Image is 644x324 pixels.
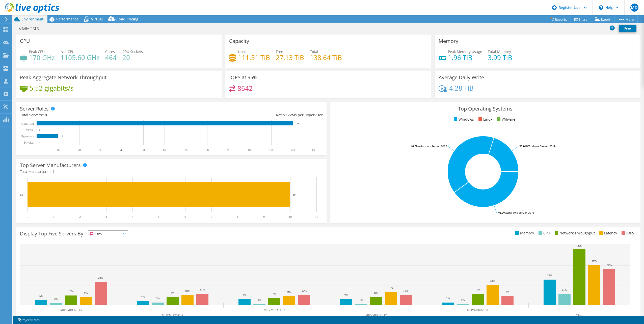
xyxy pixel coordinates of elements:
[27,215,28,219] text: 0
[171,112,323,118] div: Ratio: VMs per Hypervisor
[419,144,447,148] tspan: Windows Server 2022
[248,148,252,152] text: 100
[439,38,458,44] h3: Memory
[576,313,583,317] text: Other
[243,293,247,296] text: 6%
[88,231,128,237] span: IOPS
[446,297,450,300] text: 2%
[20,169,323,174] h4: Total Manufacturers:
[171,291,175,294] text: 8%
[68,290,73,293] text: 10%
[264,308,285,312] text: MHVMHOST-18
[477,117,492,122] li: Linux
[310,49,318,54] span: Total
[84,291,88,294] text: 8%
[229,38,249,44] h3: Capacity
[227,148,230,152] text: 90
[452,117,474,122] li: Windows
[614,15,638,23] a: More
[184,215,186,219] text: 6
[295,122,299,125] text: 120
[269,148,274,152] text: 110
[238,49,247,54] span: Used
[571,15,591,23] a: Share
[577,244,582,247] text: 56%
[238,55,270,60] h4: 111.51 TiB
[79,215,81,219] text: 2
[506,290,509,293] text: 9%
[20,75,106,80] h3: Peak Aggregate Network Throughput
[184,148,187,152] text: 70
[105,215,107,219] text: 3
[439,75,484,80] h3: Average Daily Write
[496,117,515,122] li: VMware
[488,49,511,54] span: Total Memory
[519,144,527,148] tspan: 20.0%
[498,211,506,214] tspan: 40.0%
[122,55,143,60] h4: 20
[607,263,612,266] text: 36%
[120,148,123,152] text: 40
[61,49,74,54] span: Net CPU
[99,148,102,152] text: 30
[14,317,43,323] a: Project Notes
[273,292,276,295] text: 7%
[619,25,636,32] a: Print
[490,279,495,282] text: 20%
[365,313,387,317] text: MHVMHOST-17
[620,230,634,236] li: IOPS
[359,298,363,301] text: 1%
[122,49,143,54] span: CPU Sockets
[411,144,419,148] tspan: 40.0%
[98,276,103,279] text: 23%
[39,129,40,131] text: 0
[20,193,25,197] text: Dell
[21,122,34,125] text: Guest VM
[61,135,63,138] text: 10
[39,294,43,297] text: 5%
[237,215,238,219] text: 8
[29,55,55,60] h4: 170 GHz
[24,141,34,144] text: Physical
[591,15,614,23] a: Export
[334,106,637,112] h3: Top Operating Systems
[461,298,465,301] text: 1%
[344,293,348,296] text: 6%
[599,5,603,10] svg: \n
[592,259,597,262] text: 40%
[132,215,133,219] text: 4
[287,290,291,293] text: 9%
[276,49,283,54] span: Free
[61,55,99,60] h4: 1105.60 GHz
[105,55,117,60] h4: 464
[506,211,534,214] tspan: Windows Server 2016
[514,230,534,236] li: Memory
[20,106,49,112] h3: Server Roles
[286,113,290,117] span: 12
[29,49,45,54] span: Peak CPU
[21,17,44,21] span: Environment
[276,55,304,60] h4: 27.13 TiB
[39,141,40,144] text: 0
[36,148,37,152] text: 0
[158,215,159,219] text: 5
[78,148,81,152] text: 20
[598,230,617,236] li: Latency
[211,215,212,219] text: 7
[374,291,378,294] text: 8%
[53,215,55,219] text: 1
[20,163,81,168] h3: Top Server Manufacturers
[388,286,393,289] text: 13%
[448,55,482,60] h4: 1.96 TiB
[156,297,160,300] text: 2%
[312,148,316,152] text: 130
[467,308,488,312] text: MHVMHOST-11
[403,289,408,292] text: 10%
[527,144,555,148] tspan: Windows Server 2019
[553,230,595,236] li: Network Throughput
[310,55,342,60] h4: 138.64 TiB
[547,15,571,23] a: Reports
[449,85,474,91] h4: 4.28 TiB
[20,38,30,44] h3: CPU
[60,308,82,312] text: MHVMHOST-13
